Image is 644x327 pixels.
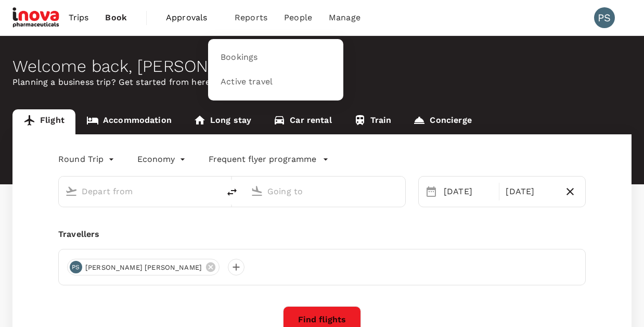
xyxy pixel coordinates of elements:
[166,11,218,24] span: Approvals
[209,153,316,166] p: Frequent flyer programme
[501,181,559,202] div: [DATE]
[70,261,82,273] div: PS
[12,57,632,76] div: Welcome back , [PERSON_NAME] .
[235,11,267,24] span: Reports
[183,109,262,134] a: Long stay
[209,153,329,166] button: Frequent flyer programme
[284,11,312,24] span: People
[267,183,383,199] input: Going to
[262,109,343,134] a: Car rental
[402,109,482,134] a: Concierge
[79,262,208,273] span: [PERSON_NAME] [PERSON_NAME]
[398,190,400,192] button: Open
[75,109,183,134] a: Accommodation
[343,109,403,134] a: Train
[329,11,360,24] span: Manage
[12,76,632,89] p: Planning a business trip? Get started from here.
[12,6,60,29] img: iNova Pharmaceuticals
[105,11,127,24] span: Book
[82,183,198,199] input: Depart from
[69,11,89,24] span: Trips
[58,228,586,241] div: Travellers
[212,190,214,192] button: Open
[137,151,188,168] div: Economy
[221,76,273,88] span: Active travel
[67,259,220,275] div: PS[PERSON_NAME] [PERSON_NAME]
[440,181,497,202] div: [DATE]
[214,45,337,70] a: Bookings
[214,70,337,94] a: Active travel
[594,7,615,28] div: PS
[221,52,257,64] span: Bookings
[220,180,244,205] button: delete
[12,109,75,134] a: Flight
[58,151,117,168] div: Round Trip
